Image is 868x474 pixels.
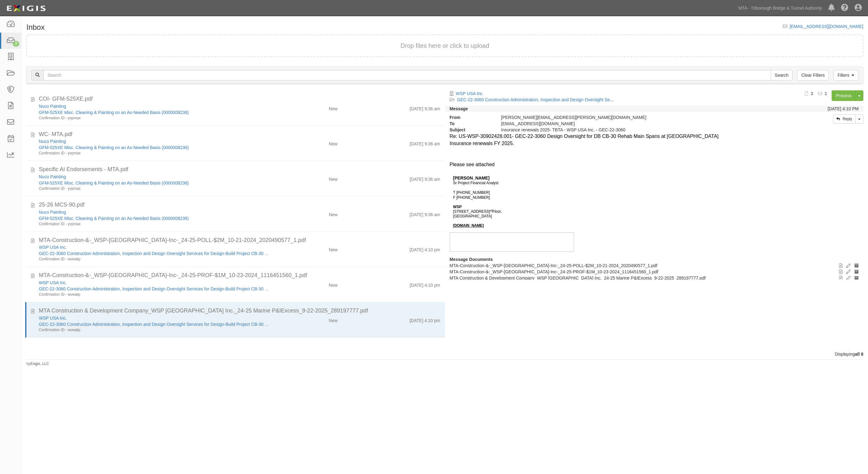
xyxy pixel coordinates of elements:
input: Search [44,70,771,80]
div: New [329,103,338,112]
div: Nuco Painting [39,174,269,180]
div: GFM-525XE Misc. Cleaning & Painting on an As-Needed Basis (0000008236) [39,215,269,221]
a: Nuco Painting [39,210,66,215]
div: [DATE] 9:36 am [410,138,440,147]
div: New [329,244,338,253]
strong: Message Documents [450,257,493,262]
i: Edit document [846,276,851,280]
div: Confirmation ID - yvpmax [39,151,269,156]
i: View [839,270,843,274]
div: COI- GFM-525XE.pdf [39,95,440,103]
a: Exigis, LLC [30,362,49,366]
div: New [329,280,338,288]
a: WSP USA Inc. [456,91,484,96]
span: [GEOGRAPHIC_DATA] [453,214,492,218]
strong: From [445,114,497,121]
div: Confirmation ID - wveakp [39,292,269,297]
div: 25-26 MCS-90.pdf [39,201,440,209]
div: Confirmation ID - yvpmax [39,221,269,227]
div: Confirmation ID - wveakp [39,327,269,333]
a: WSP USA Inc. [39,316,67,321]
a: Filters [834,70,858,80]
a: Clear Filters [797,70,829,80]
div: GFM-525XE Misc. Cleaning & Painting on an As-Needed Basis (0000008236) [39,180,269,186]
a: Nuco Painting [39,139,66,144]
div: MTA-Construction-&-_WSP-USA-Inc-_24-25-PROF-$1M_10-23-2024_1116451560_1.pdf [39,271,440,280]
div: GEC-22-3060 Construction Administration, Inspection and Design Oversight Services for Design-Buil... [39,286,269,292]
div: [DATE] 4:10 pm [410,315,440,324]
i: View [839,264,843,268]
div: New [329,174,338,182]
a: Nuco Painting [39,104,66,109]
a: GEC-22-3060 Construction Administration, Inspection and Design Oversight Services for Design-Buil... [39,286,384,291]
div: Please see attached [450,161,859,168]
small: by [26,361,49,367]
div: Re: US-WSP-30902428.001- GEC-22-3060 Design Oversight for DB CB-30 Rehab Main Spans at [GEOGRAPHI... [450,133,859,147]
div: [DATE] 9:36 am [410,209,440,218]
span: T [PHONE_NUMBER] F [PHONE_NUMBER] [453,190,490,200]
div: Nuco Painting [39,103,269,109]
strong: Message [450,106,468,111]
a: WSP USA Inc. [39,280,67,285]
i: Edit document [846,270,851,274]
div: Displaying [22,351,868,357]
div: New [329,209,338,218]
div: WSP USA Inc. [39,244,269,250]
div: GEC-22-3060 Construction Administration, Inspection and Design Oversight Services for Design-Buil... [39,250,269,257]
p: MTA Construction & Development Company_WSP [GEOGRAPHIC_DATA] Inc._24-25 Marine P&IExcess_9-22-202... [450,275,859,281]
div: WSP USA Inc. [39,280,269,286]
div: Confirmation ID - yvpmax [39,116,269,121]
a: GFM-525XE Misc. Cleaning & Painting on an As-Needed Basis (0000008236) [39,145,189,150]
b: [PERSON_NAME] [453,175,489,180]
h1: Inbox [26,23,45,31]
a: GEC-22-3060 Construction Administration, Inspection and Design Oversight Services for Design-Buil... [39,322,384,327]
strong: Subject [445,127,497,133]
a: [DOMAIN_NAME] [453,223,484,228]
i: View [839,276,843,280]
div: [DATE] 9:36 am [410,103,440,112]
a: GFM-525XE Misc. Cleaning & Painting on an As-Needed Basis (0000008236) [39,180,189,185]
sup: rd [490,209,493,212]
div: Confirmation ID - wveakp [39,257,269,262]
div: GEC-22-3060 Construction Administration, Inspection and Design Oversight Services for Design-Buil... [39,321,269,327]
a: MTA - Triborough Bridge & Tunnel Authority [735,2,825,14]
b: all 8 [855,352,863,357]
div: [DATE] 9:36 am [410,174,440,182]
div: Nuco Painting [39,209,269,215]
div: [DATE] 4:10 pm [410,244,440,253]
div: NOTICE: This communication and any attachments ("this message") may contain information which is ... [445,133,864,256]
div: New [329,315,338,324]
div: GFM-525XE Misc. Cleaning & Painting on an As-Needed Basis (0000008236) [39,109,269,116]
div: WC- MTA.pdf [39,130,440,139]
div: MTA-Construction-&-_WSP-USA-Inc-_24-25-POLL-$2M_10-21-2024_2020490577_1.pdf [39,236,440,244]
a: GFM-525XE Misc. Cleaning & Painting on an As-Needed Basis (0000008236) [39,110,189,115]
b: 3 [811,91,813,96]
div: Specific AI Endorsements - MTA.pdf [39,166,440,174]
div: Nuco Painting [39,138,269,144]
div: GFM-525XE Misc. Cleaning & Painting on an As-Needed Basis (0000008236) [39,144,269,151]
p: MTA-Construction-&-_WSP-[GEOGRAPHIC_DATA]-Inc-_24-25-PROF-$1M_10-23-2024_1116451560_1.pdf [450,269,859,275]
p: MTA-Construction-&-_WSP-[GEOGRAPHIC_DATA]-Inc-_24-25-POLL-$2M_10-21-2024_2020490577_1.pdf [450,262,859,269]
strong: To [445,121,497,127]
input: Search [771,70,792,80]
span: [STREET_ADDRESS] Floor, [453,209,502,214]
a: WSP USA Inc. [39,245,67,250]
a: Reply [833,114,856,124]
i: Archive document [854,276,859,280]
i: Archive document [854,270,859,274]
div: [DATE] 4:10 PM [828,106,859,112]
div: [DATE] 4:10 pm [410,280,440,288]
div: MTA Construction & Development Company_WSP USA Inc._24-25 Marine P&IExcess_9-22-2025_289197777.pdf [39,307,440,315]
a: GFM-525XE Misc. Cleaning & Painting on an As-Needed Basis (0000008236) [39,216,189,221]
div: agreement-vhawpm@mtabt.complianz.com [496,121,754,127]
i: Edit document [846,264,851,268]
a: GEC-22-3060 Construction Administration, Inspection and Design Oversight Services for Design-Buil... [457,97,802,102]
div: [PERSON_NAME][EMAIL_ADDRESS][PERSON_NAME][DOMAIN_NAME] [496,114,754,121]
a: Process [832,90,856,101]
div: Insurance renewals 2025- TBTA - WSP USA Inc. - GEC-22-3060 [496,127,754,133]
img: logo-5460c22ac91f19d4615b14bd174203de0afe785f0fc80cf4dbbc73dc1793850b.png [5,3,48,14]
div: New [329,138,338,147]
i: Help Center - Complianz [841,4,848,12]
div: 7 [13,41,19,47]
button: Drop files here or click to upload [401,41,489,50]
